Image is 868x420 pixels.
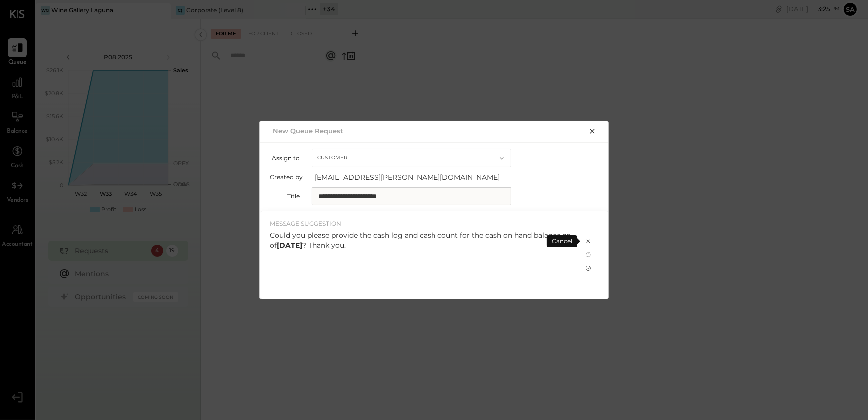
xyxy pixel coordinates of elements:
[277,241,302,250] strong: [DATE]
[312,149,511,167] button: Customer
[270,173,303,181] label: Created by
[270,219,572,228] div: MESSAGE SUGGESTION
[270,230,572,250] div: Could you please provide the cash log and cash count for the cash on hand balance as of ? Thank you.
[273,127,343,135] h2: New Queue Request
[315,172,514,182] span: [EMAIL_ADDRESS][PERSON_NAME][DOMAIN_NAME]
[547,235,577,247] div: Cancel
[270,192,300,200] label: Title
[270,154,300,162] label: Assign to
